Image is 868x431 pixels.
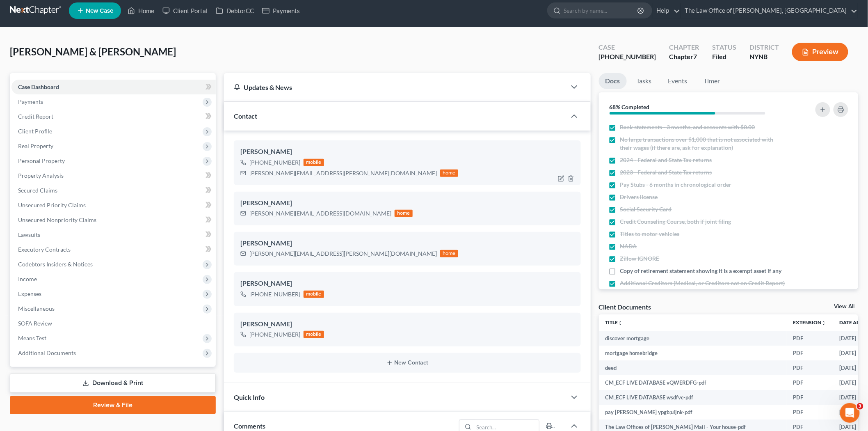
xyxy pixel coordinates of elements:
[598,43,656,52] div: Case
[787,331,833,346] td: PDF
[749,52,779,62] div: NYNB
[18,246,71,253] span: Executory Contracts
[787,405,833,420] td: PDF
[662,73,694,89] a: Events
[11,198,216,213] a: Unsecured Priority Claims
[787,360,833,375] td: PDF
[620,218,731,226] span: Credit Counseling Course, both if joint filing
[620,181,732,189] span: Pay Stubs - 6 months in chronological order
[857,403,863,410] span: 3
[18,231,40,238] span: Lawsuits
[18,128,52,135] span: Client Profile
[234,112,257,120] span: Contact
[749,43,779,52] div: District
[86,8,113,14] span: New Case
[11,168,216,183] a: Property Analysis
[240,238,574,248] div: [PERSON_NAME]
[599,331,787,346] td: discover mortgage
[620,123,755,131] span: Bank statements - 3 months, and accounts with $0.00
[834,304,855,309] a: View All
[304,159,324,166] div: mobile
[620,205,672,213] span: Social Security Card
[598,52,656,62] div: [PHONE_NUMBER]
[599,390,787,405] td: CM_ECF LIVE DATABASE wsdfvc-pdf
[240,198,574,208] div: [PERSON_NAME]
[249,250,437,258] div: [PERSON_NAME][EMAIL_ADDRESS][PERSON_NAME][DOMAIN_NAME]
[653,3,680,18] a: Help
[18,349,76,356] span: Additional Documents
[212,3,258,18] a: DebtorCC
[669,43,699,52] div: Chapter
[234,83,556,92] div: Updates & News
[620,135,786,152] span: No large transactions over $1,000 that is not associated with their wages (if there are, ask for ...
[11,80,216,94] a: Case Dashboard
[620,267,782,275] span: Copy of retirement statement showing it is a exempt asset if any
[681,3,858,18] a: The Law Office of [PERSON_NAME], [GEOGRAPHIC_DATA]
[11,227,216,242] a: Lawsuits
[18,98,43,105] span: Payments
[599,346,787,360] td: mortgage homebridge
[630,73,658,89] a: Tasks
[234,422,265,430] span: Comments
[18,202,86,209] span: Unsecured Priority Claims
[11,316,216,331] a: SOFA Review
[240,360,574,366] button: New Contact
[605,319,623,326] a: Titleunfold_more
[258,3,304,18] a: Payments
[599,303,651,311] div: Client Documents
[18,172,64,179] span: Property Analysis
[620,279,785,287] span: Additional Creditors (Medical, or Creditors not on Credit Report)
[620,254,660,263] span: Zillow IGNORE
[240,279,574,289] div: [PERSON_NAME]
[249,169,437,177] div: [PERSON_NAME][EMAIL_ADDRESS][PERSON_NAME][DOMAIN_NAME]
[10,374,216,393] a: Download & Print
[620,156,712,164] span: 2024 - Federal and State Tax returns
[10,396,216,414] a: Review & File
[123,3,158,18] a: Home
[599,73,627,89] a: Docs
[610,103,650,110] strong: 68% Completed
[11,183,216,198] a: Secured Claims
[249,290,300,298] div: [PHONE_NUMBER]
[440,250,458,257] div: home
[18,113,53,120] span: Credit Report
[11,213,216,227] a: Unsecured Nonpriority Claims
[787,390,833,405] td: PDF
[18,275,37,282] span: Income
[840,403,860,423] iframe: Intercom live chat
[599,405,787,420] td: pay [PERSON_NAME] ypgb;uijnk-pdf
[18,83,59,90] span: Case Dashboard
[18,305,55,312] span: Miscellaneous
[10,46,176,57] span: [PERSON_NAME] & [PERSON_NAME]
[618,321,623,326] i: unfold_more
[787,346,833,360] td: PDF
[18,261,93,268] span: Codebtors Insiders & Notices
[249,330,300,339] div: [PHONE_NUMBER]
[792,43,848,61] button: Preview
[18,216,96,223] span: Unsecured Nonpriority Claims
[304,291,324,298] div: mobile
[620,193,658,201] span: Drivers license
[712,43,736,52] div: Status
[697,73,727,89] a: Timer
[822,321,827,326] i: unfold_more
[11,109,216,124] a: Credit Report
[18,187,57,194] span: Secured Claims
[693,53,697,60] span: 7
[793,319,827,326] a: Extensionunfold_more
[440,170,458,177] div: home
[395,210,413,217] div: home
[234,393,265,401] span: Quick Info
[620,242,637,250] span: NADA
[712,52,736,62] div: Filed
[249,158,300,167] div: [PHONE_NUMBER]
[158,3,212,18] a: Client Portal
[18,157,65,164] span: Personal Property
[240,147,574,157] div: [PERSON_NAME]
[240,319,574,329] div: [PERSON_NAME]
[18,335,46,342] span: Means Test
[669,52,699,62] div: Chapter
[18,320,52,327] span: SOFA Review
[599,375,787,390] td: CM_ECF LIVE DATABASE vQWERDFG-pdf
[787,375,833,390] td: PDF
